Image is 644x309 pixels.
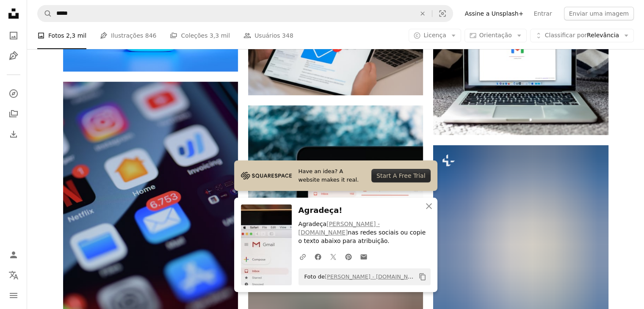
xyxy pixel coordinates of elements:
a: Compartilhar no Pinterest [341,248,356,265]
a: Compartilhar no Facebook [310,248,326,265]
a: um close up de um telefone celular com vários ícones de aplicativos [63,209,238,216]
span: Licença [423,32,446,39]
a: Histórico de downloads [5,126,22,143]
img: file-1705255347840-230a6ab5bca9image [241,169,292,182]
button: Copiar para a área de transferência [415,270,430,284]
a: Ilustrações 846 [100,22,156,49]
a: Ilustrações [5,47,22,64]
a: Compartilhar no Twitter [326,248,341,265]
button: Menu [5,287,22,304]
a: Entrar [528,7,557,20]
a: Tela do smartphone mostrando o aplicativo do Facebook [248,160,423,167]
a: pessoa segurando iphone preto 4 [248,287,423,294]
span: Relevância [545,31,619,40]
button: Orientação [464,29,527,42]
div: Start A Free Trial [371,169,430,182]
button: Classificar porRelevância [530,29,634,42]
p: Agradeça nas redes sociais ou copie o texto abaixo para atribuição. [299,220,431,246]
a: Compartilhar por e-mail [356,248,371,265]
span: Orientação [479,32,512,39]
form: Pesquise conteúdo visual em todo o site [37,5,453,22]
a: Usuários 348 [243,22,293,49]
a: [PERSON_NAME] - [DOMAIN_NAME] [325,273,422,280]
a: Have an idea? A website makes it real.Start A Free Trial [234,160,437,191]
a: [PERSON_NAME] - [DOMAIN_NAME] [299,221,380,236]
button: Enviar uma imagem [564,7,634,20]
button: Pesquise na Unsplash [38,6,52,22]
h3: Agradeça! [299,204,431,217]
a: Fotos [5,27,22,44]
span: Classificar por [545,32,587,39]
img: Tela do smartphone mostrando o aplicativo do Facebook [248,105,423,222]
a: Coleções 3,3 mil [170,22,230,49]
span: 348 [282,31,293,40]
a: Entrar / Cadastrar-se [5,246,22,263]
button: Idioma [5,267,22,284]
a: Coleções [5,105,22,122]
span: 846 [145,31,157,40]
span: Have an idea? A website makes it real. [299,167,365,184]
button: Licença [409,29,461,42]
span: Foto de na [300,270,415,284]
button: Limpar [413,6,432,22]
a: macbook pro on black textile [433,60,608,68]
button: Pesquisa visual [432,6,453,22]
a: Início — Unsplash [5,5,22,24]
span: 3,3 mil [210,31,230,40]
a: um envelope branco com uma marca de seleção [433,229,608,236]
a: Explorar [5,85,22,102]
a: Assine a Unsplash+ [460,7,529,20]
